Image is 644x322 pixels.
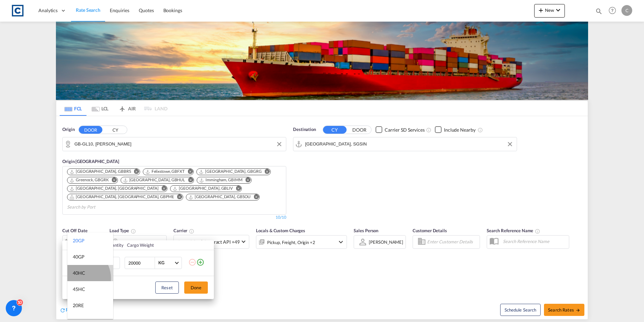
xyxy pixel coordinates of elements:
div: 40GP [73,253,85,260]
div: 20RE [73,302,84,309]
div: 45HC [73,286,85,293]
div: 20GP [73,237,85,244]
div: 40HC [73,270,85,276]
